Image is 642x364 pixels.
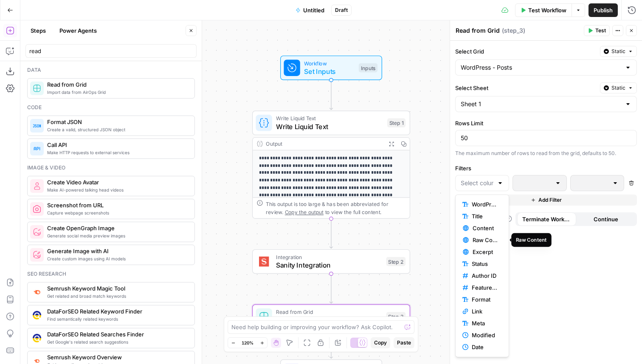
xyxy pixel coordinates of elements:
[515,3,572,17] button: Test Workflow
[455,84,597,92] label: Select Sheet
[285,209,324,215] span: Copy the output
[276,121,383,132] span: Write Liquid Text
[576,212,635,226] button: Continue
[242,339,253,346] span: 120%
[461,100,621,108] input: Sheet 1
[472,331,498,339] span: Modified
[27,104,195,111] div: Code
[47,89,188,96] span: Import data from AirOps Grid
[47,339,188,345] span: Get Google's related search suggestions
[455,195,637,206] button: Add Filter
[276,308,382,316] span: Read from Grid
[54,24,102,37] button: Power Agents
[47,316,188,322] span: Find semantically related keywords
[47,353,188,361] span: Semrush Keyword Overview
[374,339,387,347] span: Copy
[33,228,41,236] img: pyizt6wx4h99f5rkgufsmugliyey
[502,26,525,35] span: ( step_3 )
[472,212,498,220] span: Title
[329,274,332,304] g: Edge from step_2 to step_3
[304,66,355,76] span: Set Inputs
[528,6,566,14] span: Test Workflow
[600,46,637,57] button: Static
[33,311,41,319] img: se7yyxfvbxn2c3qgqs66gfh04cl6
[47,201,188,209] span: Screenshot from URL
[538,196,562,204] span: Add Filter
[47,118,188,126] span: Format JSON
[335,6,348,14] span: Draft
[394,337,414,348] button: Paste
[455,150,637,157] div: The maximum number of rows to read from the grid, defaults to 50.
[47,178,188,186] span: Create Video Avatar
[472,260,498,268] span: Status
[594,6,613,14] span: Publish
[473,248,498,256] span: Excerpt
[456,26,500,35] textarea: Read from Grid
[329,80,332,110] g: Edge from start to step_1
[290,3,329,17] button: Untitled
[47,126,188,133] span: Create a valid, structured JSON object
[47,224,188,232] span: Create OpenGraph Image
[455,164,637,172] label: Filters
[47,141,188,149] span: Call API
[29,47,193,55] input: Search steps
[33,334,41,342] img: 9u0p4zbvbrir7uayayktvs1v5eg0
[47,80,188,89] span: Read from Grid
[276,260,382,270] span: Sanity Integration
[276,253,382,261] span: Integration
[359,63,377,73] div: Inputs
[386,257,406,266] div: Step 2
[472,343,498,351] span: Date
[329,329,332,358] g: Edge from step_3 to end
[252,56,410,80] div: WorkflowSet InputsInputs
[47,330,188,339] span: DataForSEO Related Searches Finder
[472,307,498,316] span: Link
[329,219,332,248] g: Edge from step_1 to step_2
[516,236,547,244] div: Raw Content
[33,288,41,296] img: 8a3tdog8tf0qdwwcclgyu02y995m
[522,215,571,223] span: Terminate Workflow
[455,119,637,127] label: Rows Limit
[27,164,195,172] div: Image & video
[33,182,41,190] img: rmejigl5z5mwnxpjlfq225817r45
[27,270,195,278] div: Seo research
[588,3,618,17] button: Publish
[473,236,498,244] span: Raw Content
[386,312,406,322] div: Step 3
[472,271,498,280] span: Author ID
[47,209,188,216] span: Capture webpage screenshots
[472,283,498,292] span: Featured Media ID
[584,25,610,36] button: Test
[47,247,188,255] span: Generate Image with AI
[252,305,410,329] div: Read from GridRead from GridStep 3
[47,232,188,239] span: Generate social media preview images
[472,200,498,209] span: WordPress ID
[303,6,324,14] span: Untitled
[25,24,51,37] button: Steps
[472,295,498,304] span: Format
[371,337,390,348] button: Copy
[266,140,382,148] div: Output
[595,27,606,34] span: Test
[455,47,597,56] label: Select Grid
[47,293,188,299] span: Get related and broad match keywords
[611,84,625,92] span: Static
[387,119,405,128] div: Step 1
[47,255,188,262] span: Create custom images using AI models
[47,284,188,293] span: Semrush Keyword Magic Tool
[47,307,188,316] span: DataForSEO Related Keyword Finder
[461,63,621,72] input: WordPress - Posts
[473,224,498,232] span: Content
[611,48,625,55] span: Static
[600,82,637,93] button: Static
[397,339,411,347] span: Paste
[472,319,498,327] span: Meta
[27,66,195,74] div: Data
[252,249,410,274] div: IntegrationSanity IntegrationStep 2
[47,149,188,156] span: Make HTTP requests to external services
[276,114,383,122] span: Write Liquid Text
[304,59,355,67] span: Workflow
[276,315,382,325] span: Read from Grid
[47,186,188,193] span: Make AI-powered talking head videos
[259,257,269,267] img: logo.svg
